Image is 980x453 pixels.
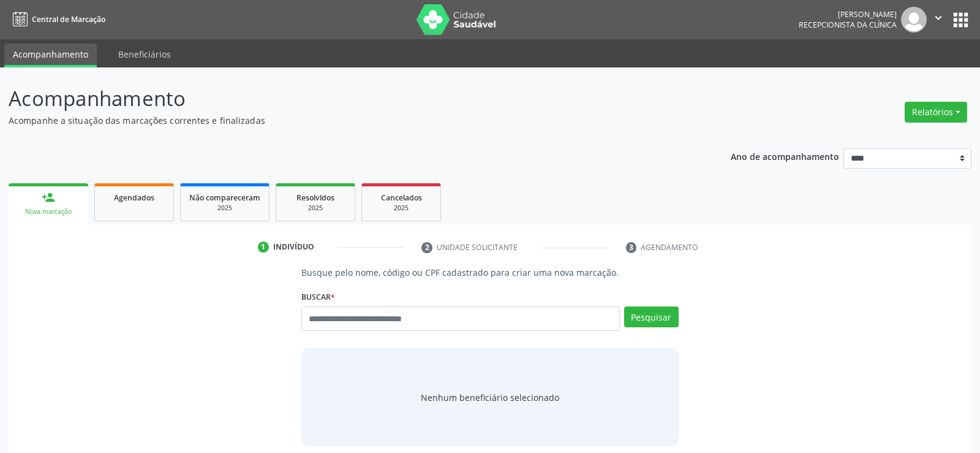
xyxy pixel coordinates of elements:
[905,102,967,123] button: Relatórios
[42,191,55,204] div: person_add
[371,204,432,213] div: 2025
[9,114,682,127] p: Acompanhe a situação das marcações correntes e finalizadas
[799,9,897,20] div: [PERSON_NAME]
[189,204,260,213] div: 2025
[258,242,269,253] div: 1
[17,207,80,216] div: Nova marcação
[296,192,334,203] span: Resolvidos
[301,287,335,306] label: Buscar
[189,192,260,203] span: Não compareceram
[9,83,682,114] p: Acompanhamento
[32,14,105,25] span: Central de Marcação
[4,44,97,67] a: Acompanhamento
[799,20,897,30] span: Recepcionista da clínica
[950,9,971,31] button: apps
[901,7,927,32] img: img
[927,7,950,32] button: 
[273,242,314,253] div: Indivíduo
[9,9,105,29] a: Central de Marcação
[731,148,839,164] p: Ano de acompanhamento
[285,204,346,213] div: 2025
[932,11,945,25] i: 
[110,44,179,65] a: Beneficiários
[114,192,154,203] span: Agendados
[301,266,678,279] p: Busque pelo nome, código ou CPF cadastrado para criar uma nova marcação.
[624,306,679,327] button: Pesquisar
[421,391,559,404] span: Nenhum beneficiário selecionado
[381,192,422,203] span: Cancelados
